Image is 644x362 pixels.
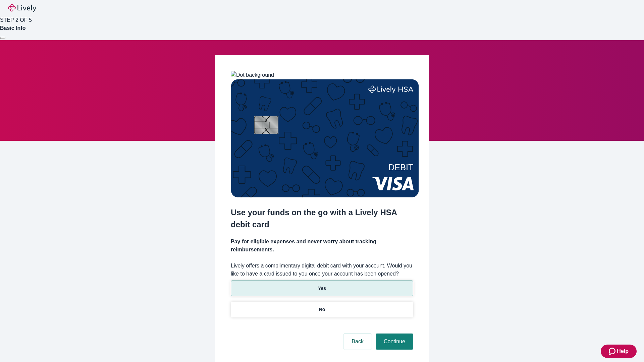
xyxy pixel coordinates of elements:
[231,238,413,254] h4: Pay for eligible expenses and never worry about tracking reimbursements.
[318,285,326,292] p: Yes
[376,334,413,350] button: Continue
[319,306,325,313] p: No
[231,79,419,197] img: Debit card
[617,347,629,355] span: Help
[231,206,413,231] h2: Use your funds on the go with a Lively HSA debit card
[343,334,372,350] button: Back
[231,262,413,278] label: Lively offers a complimentary digital debit card with your account. Would you like to have a card...
[231,281,413,296] button: Yes
[609,347,617,355] svg: Zendesk support icon
[231,71,274,79] img: Dot background
[601,345,637,358] button: Zendesk support iconHelp
[231,302,413,317] button: No
[8,4,36,12] img: Lively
